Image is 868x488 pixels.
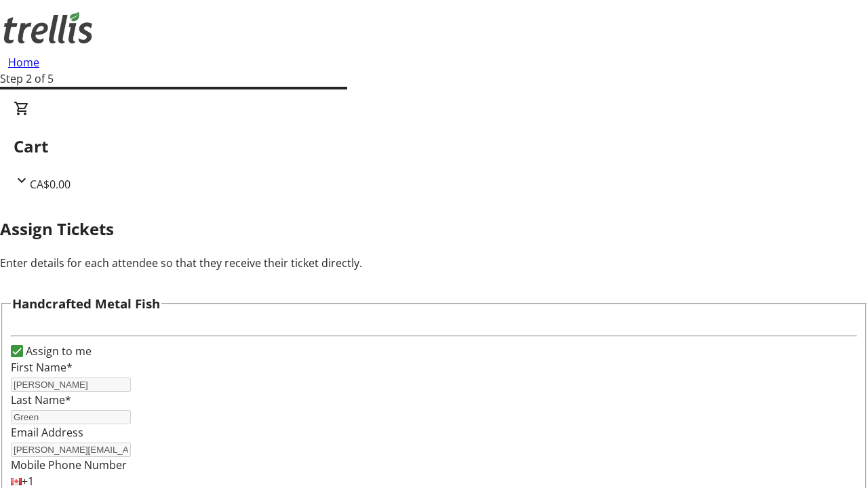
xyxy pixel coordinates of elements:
[14,100,854,192] div: CartCA$0.00
[30,177,71,192] span: CA$0.00
[11,392,71,407] label: Last Name*
[12,294,160,313] h3: Handcrafted Metal Fish
[11,425,83,440] label: Email Address
[23,343,92,359] label: Assign to me
[11,457,127,472] label: Mobile Phone Number
[11,360,73,375] label: First Name*
[14,134,854,159] h2: Cart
